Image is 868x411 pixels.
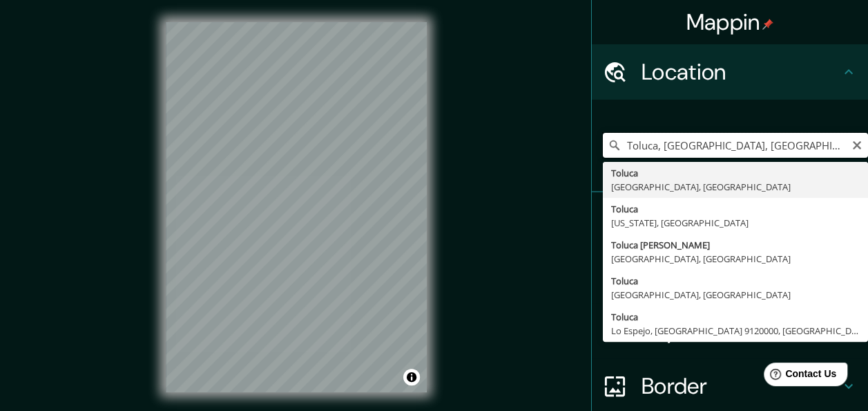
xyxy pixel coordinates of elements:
[611,252,860,266] div: [GEOGRAPHIC_DATA], [GEOGRAPHIC_DATA]
[592,44,868,100] div: Location
[851,138,862,151] button: Clear
[592,192,868,248] div: Pins
[611,310,860,324] div: Toluca
[611,238,860,252] div: Toluca [PERSON_NAME]
[611,216,860,230] div: [US_STATE], [GEOGRAPHIC_DATA]
[762,19,773,30] img: pin-icon.png
[686,8,774,36] h4: Mappin
[642,372,840,400] h4: Border
[592,248,868,303] div: Style
[611,274,860,288] div: Toluca
[166,22,427,392] canvas: Map
[611,324,860,338] div: Lo Espejo, [GEOGRAPHIC_DATA] 9120000, [GEOGRAPHIC_DATA]
[403,369,420,385] button: Toggle attribution
[611,180,860,194] div: [GEOGRAPHIC_DATA], [GEOGRAPHIC_DATA]
[603,133,868,158] input: Pick your city or area
[611,166,860,180] div: Toluca
[592,303,868,358] div: Layout
[642,317,840,345] h4: Layout
[611,202,860,216] div: Toluca
[642,58,840,86] h4: Location
[611,288,860,302] div: [GEOGRAPHIC_DATA], [GEOGRAPHIC_DATA]
[745,357,853,396] iframe: Help widget launcher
